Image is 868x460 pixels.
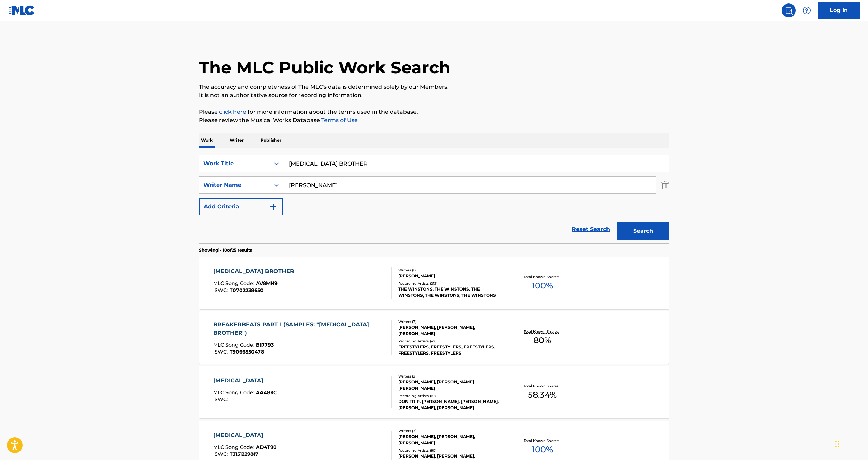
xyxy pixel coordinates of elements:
div: Help [800,3,814,17]
form: Search Form [199,155,669,243]
span: 80 % [533,334,551,347]
span: ISWC : [213,451,230,457]
a: [MEDICAL_DATA] BROTHERMLC Song Code:AV8MN9ISWC:T0702238650Writers (1)[PERSON_NAME]Recording Artis... [199,257,669,309]
div: Work Title [203,159,266,168]
span: T3151229817 [230,451,258,457]
img: help [803,6,811,15]
a: Log In [818,2,860,19]
div: Writers ( 1 ) [398,268,503,273]
span: ISWC : [213,396,230,403]
p: Writer [227,133,246,148]
div: THE WINSTONS, THE WINSTONS, THE WINSTONS, THE WINSTONS, THE WINSTONS [398,286,503,299]
div: Recording Artists ( 10 ) [398,393,503,398]
div: [PERSON_NAME] [398,273,503,279]
img: MLC Logo [8,5,35,15]
span: T0702238650 [230,287,264,293]
span: 100 % [532,279,553,292]
span: AA48KC [256,389,277,396]
span: AD4T90 [256,444,277,450]
h1: The MLC Public Work Search [199,57,450,78]
div: [PERSON_NAME], [PERSON_NAME] [PERSON_NAME] [398,379,503,391]
a: Public Search [782,3,796,17]
div: Drag [835,434,839,454]
span: MLC Song Code : [213,342,256,348]
span: ISWC : [213,349,230,355]
button: Search [617,222,669,240]
iframe: Chat Widget [833,427,868,460]
div: [MEDICAL_DATA] [213,376,277,385]
button: Add Criteria [199,198,283,215]
p: Total Known Shares: [524,329,561,334]
img: search [785,6,793,15]
p: The accuracy and completeness of The MLC's data is determined solely by our Members. [199,83,669,91]
div: Writers ( 3 ) [398,319,503,324]
a: Reset Search [568,222,613,237]
p: Total Known Shares: [524,383,561,389]
div: [MEDICAL_DATA] [213,431,277,439]
a: Terms of Use [320,117,358,124]
img: Delete Criterion [661,176,669,194]
a: BREAKERBEATS PART 1 (SAMPLES: "[MEDICAL_DATA] BROTHER")MLC Song Code:B17793ISWC:T9066550478Writer... [199,311,669,364]
div: DON TRIP, [PERSON_NAME], [PERSON_NAME], [PERSON_NAME], [PERSON_NAME] [398,398,503,411]
p: Total Known Shares: [524,274,561,279]
span: ISWC : [213,287,230,293]
img: 9d2ae6d4665cec9f34b9.svg [269,203,278,211]
p: Work [199,133,215,148]
div: Recording Artists ( 212 ) [398,281,503,286]
p: Publisher [258,133,283,148]
p: Please for more information about the terms used in the database. [199,108,669,116]
div: BREAKERBEATS PART 1 (SAMPLES: "[MEDICAL_DATA] BROTHER") [213,320,386,337]
span: 58.34 % [528,389,557,401]
span: MLC Song Code : [213,389,256,396]
div: Writers ( 3 ) [398,428,503,434]
a: click here [219,109,246,115]
div: Recording Artists ( 90 ) [398,448,503,453]
a: [MEDICAL_DATA]MLC Song Code:AA48KCISWC:Writers (2)[PERSON_NAME], [PERSON_NAME] [PERSON_NAME]Recor... [199,366,669,418]
p: It is not an authoritative source for recording information. [199,91,669,100]
div: Recording Artists ( 42 ) [398,339,503,344]
div: Writer Name [203,181,266,189]
div: [PERSON_NAME], [PERSON_NAME], [PERSON_NAME] [398,434,503,446]
span: T9066550478 [230,349,264,355]
p: Total Known Shares: [524,438,561,443]
div: [MEDICAL_DATA] BROTHER [213,267,298,276]
div: [PERSON_NAME], [PERSON_NAME], [PERSON_NAME] [398,324,503,337]
p: Please review the Musical Works Database [199,116,669,125]
span: MLC Song Code : [213,280,256,286]
span: AV8MN9 [256,280,278,286]
div: Writers ( 2 ) [398,374,503,379]
span: B17793 [256,342,274,348]
span: MLC Song Code : [213,444,256,450]
span: 100 % [532,443,553,456]
p: Showing 1 - 10 of 25 results [199,247,252,253]
div: FREESTYLERS, FREESTYLERS, FREESTYLERS, FREESTYLERS, FREESTYLERS [398,344,503,356]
